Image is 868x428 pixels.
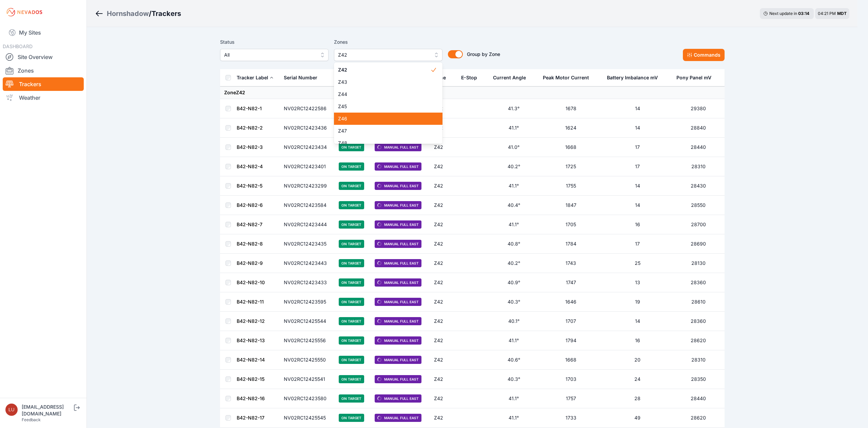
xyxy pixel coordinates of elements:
span: Z42 [338,51,429,59]
span: Z42 [338,66,430,73]
span: Z45 [338,103,430,110]
span: Z43 [338,79,430,85]
span: Z46 [338,115,430,122]
span: Z44 [338,91,430,98]
span: Z48 [338,140,430,147]
button: Z42 [334,49,442,61]
div: Z42 [334,62,442,144]
span: Z47 [338,128,430,134]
